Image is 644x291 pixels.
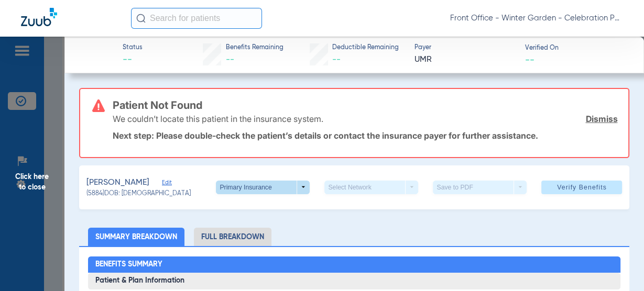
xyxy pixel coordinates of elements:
span: UMR [414,53,516,66]
button: Verify Benefits [541,181,622,194]
span: -- [123,53,143,66]
span: Edit [162,179,171,189]
button: Primary Insurance [216,181,310,194]
iframe: Chat Widget [592,241,644,291]
input: Search for patients [131,8,262,29]
h3: Patient Not Found [113,100,618,110]
span: (5884) DOB: [DEMOGRAPHIC_DATA] [86,189,191,199]
span: Deductible Remaining [332,43,399,53]
span: -- [226,55,234,64]
span: Verified On [525,44,627,53]
span: Front Office - Winter Garden - Celebration Pediatric Dentistry [450,13,623,24]
li: Full Breakdown [194,228,271,246]
p: We couldn’t locate this patient in the insurance system. [113,114,323,124]
li: Summary Breakdown [88,228,184,246]
span: Benefits Remaining [226,43,283,53]
span: -- [332,55,341,64]
span: Payer [414,43,516,53]
img: Zuub Logo [21,8,57,26]
span: -- [525,54,534,65]
span: [PERSON_NAME] [86,176,149,189]
img: Search Icon [136,14,146,23]
span: Verify Benefits [557,183,607,192]
h3: Patient & Plan Information [88,273,620,289]
a: Dismiss [585,114,617,124]
span: Status [123,43,143,53]
p: Next step: Please double-check the patient’s details or contact the insurance payer for further a... [113,130,618,141]
h2: Benefits Summary [88,256,620,273]
img: error-icon [92,99,105,112]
